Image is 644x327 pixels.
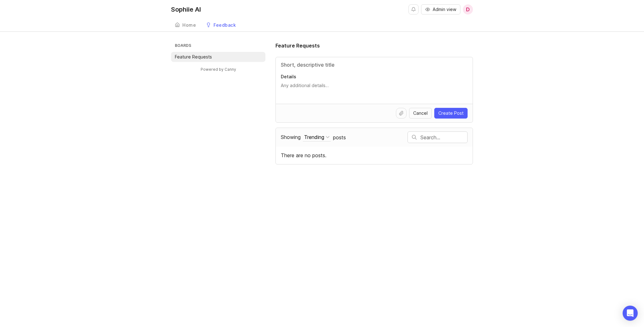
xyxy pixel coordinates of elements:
[463,4,473,14] button: D
[182,23,196,27] div: Home
[304,134,324,141] div: Trending
[420,134,467,141] input: Search…
[333,134,346,141] span: posts
[623,306,638,321] div: Open Intercom Messenger
[202,19,240,32] a: Feedback
[276,147,473,164] div: There are no posts.
[275,42,320,49] h1: Feature Requests
[433,6,456,13] span: Admin view
[281,61,468,69] input: Title
[408,4,419,14] button: Notifications
[421,4,460,14] button: Admin view
[281,82,468,95] textarea: Details
[438,110,464,116] span: Create Post
[281,134,301,140] span: Showing
[171,19,200,32] a: Home
[174,42,265,51] h3: Boards
[413,110,428,116] span: Cancel
[171,6,201,13] div: Sophiie AI
[466,6,470,13] span: D
[214,23,236,27] div: Feedback
[175,54,212,60] p: Feature Requests
[409,108,432,119] button: Cancel
[171,52,265,62] a: Feature Requests
[434,108,468,119] button: Create Post
[281,74,468,80] p: Details
[200,66,237,73] a: Powered by Canny
[303,133,331,141] button: Showing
